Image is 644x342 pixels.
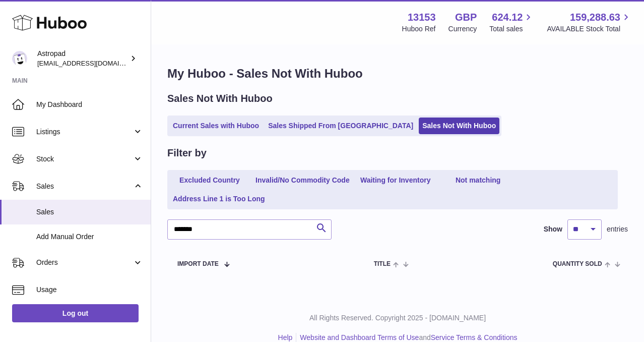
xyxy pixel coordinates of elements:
[448,24,477,34] div: Currency
[36,182,133,191] span: Sales
[36,127,133,137] span: Listings
[167,146,207,160] h2: Filter by
[402,24,436,34] div: Huboo Ref
[553,261,602,267] span: Quantity Sold
[36,154,133,164] span: Stock
[438,172,519,189] a: Not matching
[177,261,219,267] span: Import date
[492,11,523,24] span: 624.12
[169,172,250,189] a: Excluded Country
[169,118,263,134] a: Current Sales with Huboo
[355,172,436,189] a: Waiting for Inventory
[547,24,632,34] span: AVAILABLE Stock Total
[36,258,133,267] span: Orders
[36,100,143,109] span: My Dashboard
[12,51,27,66] img: matt@astropad.com
[431,333,518,341] a: Service Terms & Conditions
[374,261,391,267] span: Title
[408,11,436,24] strong: 13153
[36,207,143,217] span: Sales
[455,11,477,24] strong: GBP
[167,92,273,105] h2: Sales Not With Huboo
[544,224,562,234] label: Show
[419,118,499,134] a: Sales Not With Huboo
[547,11,632,34] a: 159,288.63 AVAILABLE Stock Total
[265,118,417,134] a: Sales Shipped From [GEOGRAPHIC_DATA]
[169,191,269,207] a: Address Line 1 is Too Long
[37,49,128,68] div: Astropad
[300,333,419,341] a: Website and Dashboard Terms of Use
[607,224,628,234] span: entries
[36,285,143,295] span: Usage
[489,24,534,34] span: Total sales
[252,172,353,189] a: Invalid/No Commodity Code
[36,232,143,242] span: Add Manual Order
[570,11,620,24] span: 159,288.63
[159,313,636,323] p: All Rights Reserved. Copyright 2025 - [DOMAIN_NAME]
[167,66,628,82] h1: My Huboo - Sales Not With Huboo
[489,11,534,34] a: 624.12 Total sales
[12,304,139,322] a: Log out
[278,333,293,341] a: Help
[37,59,148,67] span: [EMAIL_ADDRESS][DOMAIN_NAME]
